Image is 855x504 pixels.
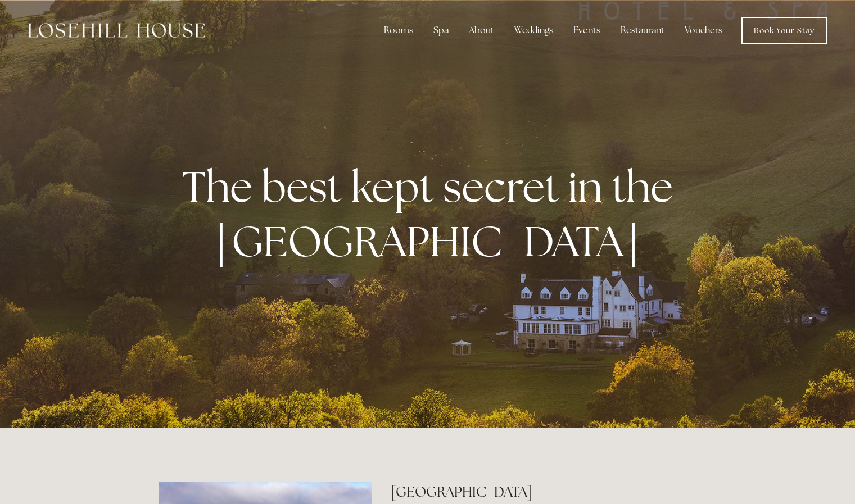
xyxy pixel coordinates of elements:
a: Vouchers [676,19,731,42]
div: Events [564,19,609,42]
div: Rooms [375,19,422,42]
strong: The best kept secret in the [GEOGRAPHIC_DATA] [182,159,682,269]
a: Book Your Stay [741,17,827,44]
div: Spa [424,19,458,42]
h2: [GEOGRAPHIC_DATA] [391,482,696,502]
img: Losehill House [28,23,205,38]
div: About [460,19,503,42]
div: Weddings [505,19,562,42]
div: Restaurant [612,19,673,42]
